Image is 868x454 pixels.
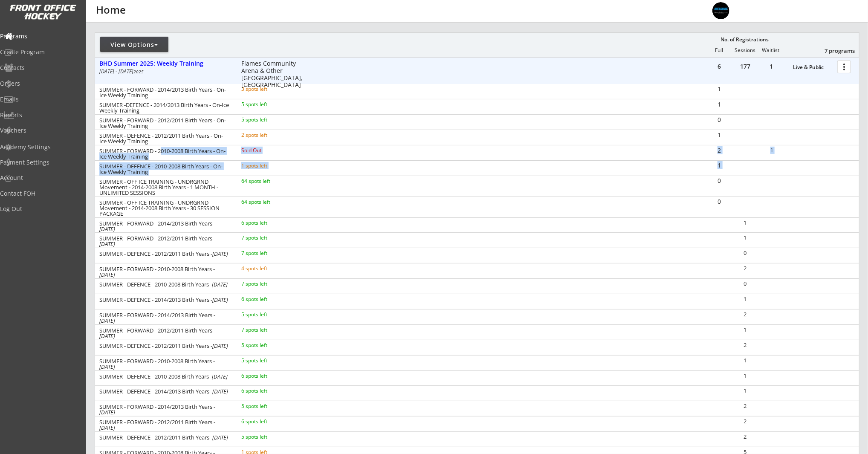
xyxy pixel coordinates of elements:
[707,162,732,168] div: 1
[99,359,230,370] div: SUMMER - FORWARD - 2010-2008 Birth Years -
[732,388,758,393] div: 1
[241,266,296,271] div: 4 spots left
[241,281,296,286] div: 7 spots left
[241,102,296,107] div: 5 spots left
[241,117,296,122] div: 5 spots left
[99,419,230,431] div: SUMMER - FORWARD - 2012/2011 Birth Years -
[99,343,230,349] div: SUMMER - DEFENCE - 2012/2011 Birth Years -
[241,133,296,138] div: 2 spots left
[241,235,296,240] div: 7 spots left
[99,332,115,340] em: [DATE]
[241,87,296,92] div: 3 spots left
[707,178,732,184] div: 0
[707,101,732,107] div: 1
[241,251,296,256] div: 7 spots left
[241,179,296,184] div: 64 spots left
[241,388,296,393] div: 6 spots left
[732,235,758,240] div: 1
[241,373,296,379] div: 6 spots left
[732,64,758,69] div: 177
[133,69,144,75] em: 2025
[99,240,115,248] em: [DATE]
[99,102,230,113] div: SUMMER -DEFENCE - 2014/2013 Birth Years - On-Ice Weekly Training
[99,317,115,324] em: [DATE]
[99,404,230,415] div: SUMMER - FORWARD - 2014/2013 Birth Years -
[212,373,228,380] em: [DATE]
[212,250,228,257] em: [DATE]
[99,312,230,324] div: SUMMER - FORWARD - 2014/2013 Birth Years -
[732,419,758,424] div: 2
[99,282,230,287] div: SUMMER - DEFENCE - 2010-2008 Birth Years -
[99,133,230,144] div: SUMMER - DEFENCE - 2012/2011 Birth Years - On-Ice Weekly Training
[758,64,784,69] div: 1
[732,358,758,363] div: 1
[99,408,115,416] em: [DATE]
[99,87,230,98] div: SUMMER - FORWARD - 2014/2013 Birth Years - On-Ice Weekly Training
[732,403,758,409] div: 2
[810,47,855,55] div: 7 programs
[99,363,115,370] em: [DATE]
[707,199,732,205] div: 0
[212,280,228,288] em: [DATE]
[241,419,296,424] div: 6 spots left
[793,64,833,70] div: Live & Public
[706,47,732,53] div: Full
[99,236,230,247] div: SUMMER - FORWARD - 2012/2011 Birth Years -
[99,118,230,129] div: SUMMER - FORWARD - 2012/2011 Birth Years - On-Ice Weekly Training
[99,60,232,67] div: BHD Summer 2025: Weekly Training
[732,266,758,271] div: 2
[707,86,732,92] div: 1
[241,60,308,89] div: Flames Community Arena & Other [GEOGRAPHIC_DATA], [GEOGRAPHIC_DATA]
[241,327,296,333] div: 7 spots left
[241,343,296,348] div: 5 spots left
[732,220,758,226] div: 1
[99,225,115,233] em: [DATE]
[99,251,230,257] div: SUMMER - DEFENCE - 2012/2011 Birth Years -
[99,374,230,379] div: SUMMER - DEFENCE - 2010-2008 Birth Years -
[241,358,296,363] div: 5 spots left
[241,297,296,302] div: 6 spots left
[732,296,758,302] div: 1
[732,281,758,286] div: 0
[732,47,758,53] div: Sessions
[732,434,758,440] div: 2
[99,328,230,339] div: SUMMER - FORWARD - 2012/2011 Birth Years -
[99,297,230,303] div: SUMMER - DEFENCE - 2014/2013 Birth Years -
[212,342,228,350] em: [DATE]
[241,200,296,205] div: 64 spots left
[241,220,296,226] div: 6 spots left
[99,69,230,74] div: [DATE] - [DATE]
[707,132,732,138] div: 1
[241,312,296,317] div: 5 spots left
[732,250,758,256] div: 0
[99,435,230,440] div: SUMMER - DEFENCE - 2012/2011 Birth Years -
[99,389,230,394] div: SUMMER - DEFENCE - 2014/2013 Birth Years -
[212,387,228,395] em: [DATE]
[241,404,296,409] div: 5 spots left
[99,164,230,175] div: SUMMER - DEFENCE - 2010-2008 Birth Years - On-Ice Weekly Training
[99,148,230,159] div: SUMMER - FORWARD - 2010-2008 Birth Years - On-Ice Weekly Training
[99,266,230,278] div: SUMMER - FORWARD - 2010-2008 Birth Years -
[732,312,758,317] div: 2
[837,60,851,73] button: more_vert
[241,434,296,440] div: 5 spots left
[707,117,732,123] div: 0
[99,221,230,232] div: SUMMER - FORWARD - 2014/2013 Birth Years -
[241,163,296,168] div: 1 spots left
[212,296,228,304] em: [DATE]
[707,147,732,153] div: 2
[758,47,784,53] div: Waitlist
[99,424,115,431] em: [DATE]
[732,327,758,333] div: 1
[241,148,296,153] div: Sold Out
[718,37,771,43] div: No. of Registrations
[706,64,732,69] div: 6
[732,342,758,348] div: 2
[759,148,784,153] div: 1
[732,373,758,379] div: 1
[100,40,168,49] div: View Options
[99,271,115,278] em: [DATE]
[212,434,228,441] em: [DATE]
[99,200,230,217] div: SUMMER - OFF ICE TRAINING - UNDRGRND Movement - 2014-2008 Birth Years - 30 SESSION PACKAGE
[99,179,230,196] div: SUMMER - OFF ICE TRAINING - UNDRGRND Movement - 2014-2008 Birth Years - 1 MONTH - UNLIMITED SESSIONS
